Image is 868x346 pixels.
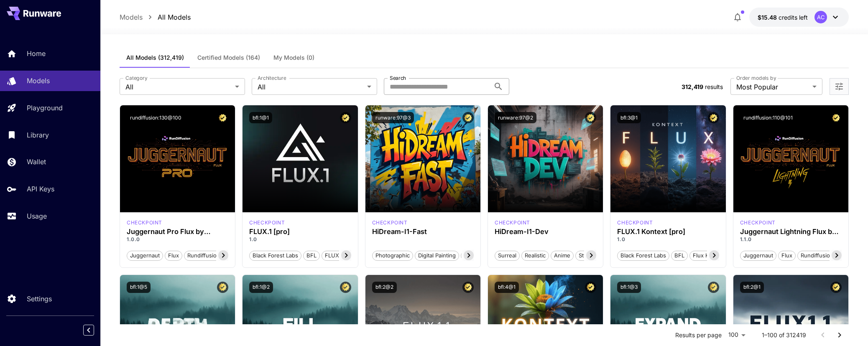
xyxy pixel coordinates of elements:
[617,219,653,226] div: FLUX.1 Kontext [pro]
[682,83,703,90] span: 312,419
[740,228,842,236] h3: Juggernaut Lightning Flux by RunDiffusion
[27,103,63,113] p: Playground
[249,282,273,293] button: bfl:1@2
[372,282,397,293] button: bfl:2@2
[736,74,776,81] label: Order models by
[158,12,191,22] a: All Models
[120,12,191,22] nav: breadcrumb
[749,8,849,27] button: $15.48357AC
[740,219,776,226] div: FLUX.1 D
[814,11,827,23] div: AC
[617,250,669,261] button: Black Forest Labs
[250,252,301,260] span: Black Forest Labs
[372,112,414,123] button: runware:97@3
[671,250,688,261] button: BFL
[551,252,573,260] span: Anime
[690,252,728,260] span: Flux Kontext
[617,282,641,293] button: bfl:1@3
[27,130,49,140] p: Library
[617,112,641,123] button: bfl:3@1
[495,112,536,123] button: runware:97@2
[249,112,272,123] button: bfl:1@1
[495,219,530,226] div: HiDream Dev
[127,228,228,236] div: Juggernaut Pro Flux by RunDiffusion
[462,112,474,123] button: Certified Model – Vetted for best performance and includes a commercial license.
[340,282,351,293] button: Certified Model – Vetted for best performance and includes a commercial license.
[372,250,413,261] button: Photographic
[689,250,728,261] button: Flux Kontext
[249,219,285,226] p: checkpoint
[303,250,320,261] button: BFL
[830,112,842,123] button: Certified Model – Vetted for best performance and includes a commercial license.
[705,83,723,90] span: results
[758,14,779,21] span: $15.48
[390,74,406,81] label: Search
[576,252,602,260] span: Stylized
[495,228,596,236] h3: HiDream-I1-Dev
[495,282,519,293] button: bfl:4@1
[27,184,54,194] p: API Keys
[575,250,602,261] button: Stylized
[831,327,848,343] button: Go to next page
[740,112,796,123] button: rundiffusion:110@101
[495,250,520,261] button: Surreal
[27,294,52,304] p: Settings
[585,282,596,293] button: Certified Model – Vetted for best performance and includes a commercial license.
[27,48,46,59] p: Home
[779,252,795,260] span: flux
[127,250,163,261] button: juggernaut
[340,112,351,123] button: Certified Model – Vetted for best performance and includes a commercial license.
[671,252,687,260] span: BFL
[27,211,47,221] p: Usage
[372,219,408,226] div: HiDream Fast
[217,282,228,293] button: Certified Model – Vetted for best performance and includes a commercial license.
[617,228,719,236] h3: FLUX.1 Kontext [pro]
[617,236,719,243] p: 1.0
[758,13,808,22] div: $15.48357
[249,219,285,226] div: fluxpro
[708,112,719,123] button: Certified Model – Vetted for best performance and includes a commercial license.
[740,236,842,243] p: 1.1.0
[725,329,748,341] div: 100
[740,252,776,260] span: juggernaut
[372,228,474,236] div: HiDream-I1-Fast
[797,250,837,261] button: rundiffusion
[165,250,182,261] button: flux
[322,250,360,261] button: FLUX.1 [pro]
[372,219,408,226] p: checkpoint
[27,76,50,86] p: Models
[798,252,836,260] span: rundiffusion
[127,112,185,123] button: rundiffusion:130@100
[522,252,549,260] span: Realistic
[461,250,493,261] button: Cinematic
[740,282,764,293] button: bfl:2@1
[249,228,351,236] div: FLUX.1 [pro]
[462,282,474,293] button: Certified Model – Vetted for best performance and includes a commercial license.
[461,252,493,260] span: Cinematic
[779,14,808,21] span: credits left
[551,250,574,261] button: Anime
[249,250,301,261] button: Black Forest Labs
[120,12,143,22] p: Models
[618,252,669,260] span: Black Forest Labs
[373,252,413,260] span: Photographic
[165,252,182,260] span: flux
[127,219,162,226] div: FLUX.1 D
[830,282,842,293] button: Certified Model – Vetted for best performance and includes a commercial license.
[83,325,94,336] button: Collapse sidebar
[127,219,162,226] p: checkpoint
[258,74,286,81] label: Architecture
[184,252,223,260] span: rundiffusion
[617,219,653,226] p: checkpoint
[249,236,351,243] p: 1.0
[258,82,364,92] span: All
[762,331,806,339] p: 1–100 of 312419
[273,54,314,61] span: My Models (0)
[89,323,100,338] div: Collapse sidebar
[184,250,223,261] button: rundiffusion
[740,250,776,261] button: juggernaut
[127,252,163,260] span: juggernaut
